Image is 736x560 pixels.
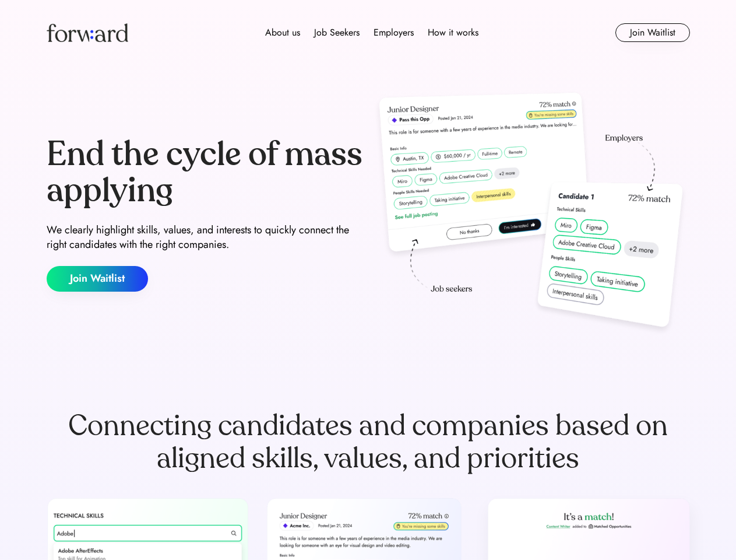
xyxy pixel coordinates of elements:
div: End the cycle of mass applying [47,136,364,208]
button: Join Waitlist [615,23,690,42]
img: hero-image.png [373,89,690,339]
div: Employers [374,26,414,40]
div: Connecting candidates and companies based on aligned skills, values, and priorities [47,409,690,475]
div: We clearly highlight skills, values, and interests to quickly connect the right candidates with t... [47,223,364,252]
div: About us [265,26,300,40]
button: Join Waitlist [47,266,148,292]
div: Job Seekers [314,26,360,40]
div: How it works [428,26,478,40]
img: Forward logo [47,23,128,42]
